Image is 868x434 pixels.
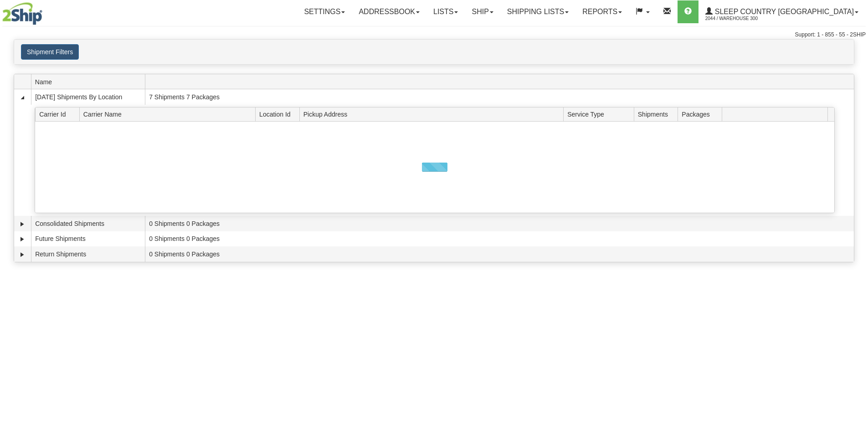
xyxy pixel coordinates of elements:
a: Expand [18,235,27,244]
td: 0 Shipments 0 Packages [145,246,854,262]
a: Addressbook [352,0,426,23]
td: Consolidated Shipments [31,216,145,231]
button: Shipment Filters [21,44,79,60]
span: Name [35,75,145,89]
span: Shipments [638,107,678,121]
iframe: chat widget [847,170,867,263]
span: 2044 / Warehouse 300 [705,14,774,23]
div: Support: 1 - 855 - 55 - 2SHIP [2,31,866,39]
span: Pickup Address [303,107,564,121]
td: Future Shipments [31,231,145,247]
span: Carrier Name [83,107,256,121]
a: Sleep Country [GEOGRAPHIC_DATA] 2044 / Warehouse 300 [699,0,865,23]
a: Reports [575,0,629,23]
span: Packages [682,107,722,121]
a: Expand [18,220,27,229]
span: Sleep Country [GEOGRAPHIC_DATA] [713,8,854,15]
span: Service Type [567,107,634,121]
span: Location Id [259,107,299,121]
a: Ship [465,0,500,23]
a: Settings [297,0,352,23]
span: Carrier Id [39,107,79,121]
td: [DATE] Shipments By Location [31,89,145,105]
td: 0 Shipments 0 Packages [145,231,854,247]
td: 7 Shipments 7 Packages [145,89,854,105]
a: Lists [426,0,465,23]
a: Expand [18,250,27,259]
img: logo2044.jpg [2,2,42,25]
td: 0 Shipments 0 Packages [145,216,854,231]
a: Shipping lists [500,0,575,23]
td: Return Shipments [31,246,145,262]
a: Collapse [18,93,27,102]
